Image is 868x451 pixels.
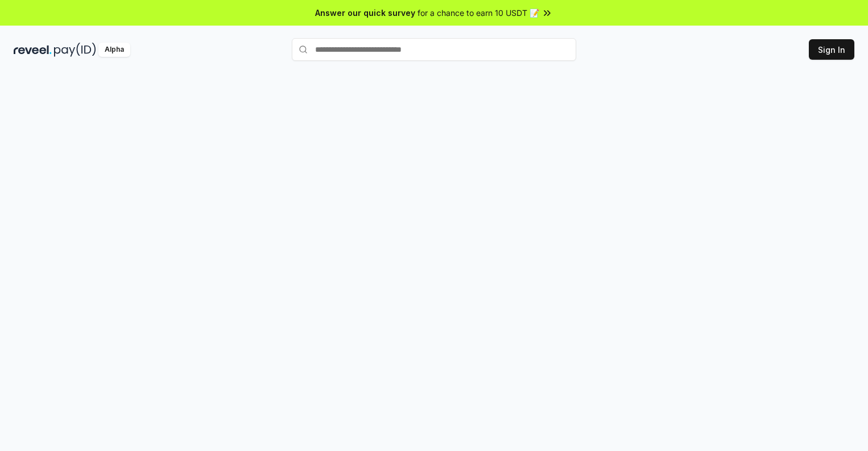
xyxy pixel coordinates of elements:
[809,39,854,60] button: Sign In
[418,7,539,19] span: for a chance to earn 10 USDT 📝
[14,43,52,57] img: reveel_dark
[315,7,415,19] span: Answer our quick survey
[98,43,130,57] div: Alpha
[54,43,96,57] img: pay_id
